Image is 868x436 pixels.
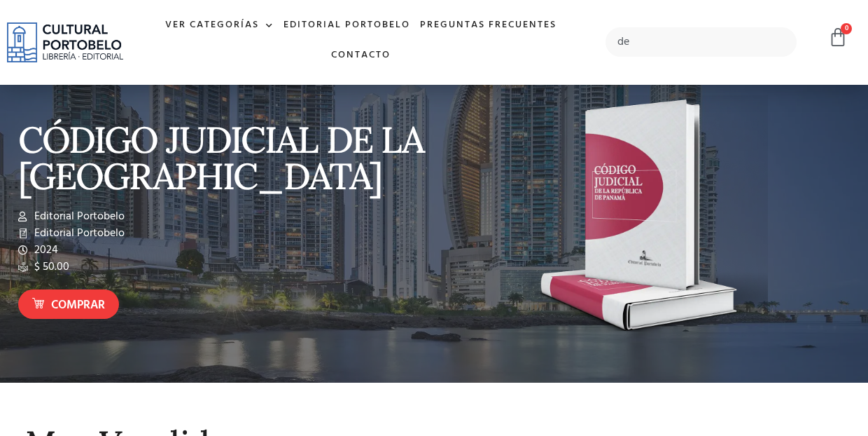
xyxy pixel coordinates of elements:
[160,11,279,41] a: Ver Categorías
[31,242,58,259] span: 2024
[415,11,561,41] a: Preguntas frecuentes
[18,289,119,320] a: Comprar
[31,225,125,242] span: Editorial Portobelo
[279,11,415,41] a: Editorial Portobelo
[828,27,848,48] a: 0
[51,297,105,315] span: Comprar
[18,121,427,194] p: CÓDIGO JUDICIAL DE LA [GEOGRAPHIC_DATA]
[31,259,69,275] span: $ 50.00
[31,208,125,225] span: Editorial Portobelo
[326,41,395,71] a: Contacto
[605,27,797,57] input: Búsqueda
[841,23,852,34] span: 0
